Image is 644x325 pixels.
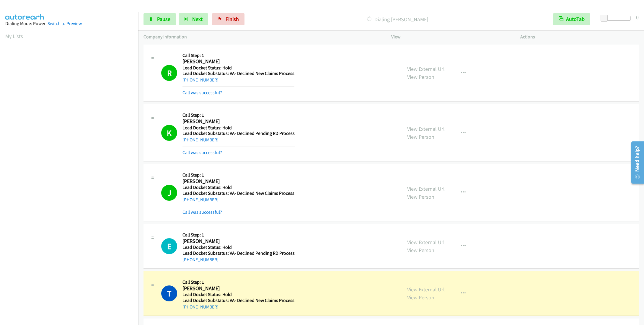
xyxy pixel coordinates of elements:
p: View [391,33,510,40]
iframe: Resource Center [627,139,644,186]
h5: Lead Docket Status: Hold [182,65,294,71]
a: Call was successful? [182,90,222,95]
a: Pause [144,13,176,25]
h5: Lead Docket Substatus: VA- Declined New Claims Process [182,71,294,76]
h2: [PERSON_NAME] [182,118,292,125]
h1: E [161,238,177,254]
p: Actions [520,33,639,40]
h5: Call Step: 1 [182,53,294,58]
a: Finish [212,13,244,25]
h5: Lead Docket Status: Hold [182,184,294,190]
p: Company Information [144,33,381,40]
button: AutoTab [553,13,590,25]
h1: T [161,285,177,301]
a: View External Url [407,125,445,132]
a: Call was successful? [182,150,222,155]
a: [PHONE_NUMBER] [182,137,219,143]
span: Next [192,16,203,22]
a: View External Url [407,66,445,72]
h5: Lead Docket Substatus: VA- Declined New Claims Process [182,190,294,196]
a: View Person [407,294,434,301]
h5: Lead Docket Status: Hold [182,125,295,131]
a: My Lists [5,33,23,40]
h5: Call Step: 1 [182,232,295,238]
h1: R [161,65,177,81]
h5: Lead Docket Status: Hold [182,292,294,298]
h5: Lead Docket Substatus: VA- Declined New Claims Process [182,298,294,303]
span: Finish [226,16,239,22]
a: Switch to Preview [48,21,82,26]
a: Call was successful? [182,209,222,215]
button: Next [179,13,208,25]
h2: [PERSON_NAME] [182,58,292,65]
a: View Person [407,193,434,200]
div: 0 [636,13,639,21]
a: View External Url [407,286,445,293]
a: View Person [407,133,434,140]
h2: [PERSON_NAME] [182,285,292,292]
h5: Call Step: 1 [182,112,295,118]
div: Dialing Mode: Power | [5,20,133,27]
a: View Person [407,247,434,254]
a: [PHONE_NUMBER] [182,77,219,83]
a: [PHONE_NUMBER] [182,257,219,262]
h5: Lead Docket Substatus: VA- Declined Pending RD Process [182,130,295,136]
h1: J [161,185,177,201]
h5: Lead Docket Status: Hold [182,244,295,250]
h2: [PERSON_NAME] [182,238,292,245]
h1: K [161,125,177,141]
a: [PHONE_NUMBER] [182,304,219,310]
div: The call is yet to be attempted [161,238,177,254]
h5: Call Step: 1 [182,279,294,285]
a: [PHONE_NUMBER] [182,197,219,202]
h2: [PERSON_NAME] [182,178,292,185]
p: Dialing [PERSON_NAME] [252,15,542,23]
div: Delay between calls (in seconds) [604,16,631,21]
a: View External Url [407,185,445,192]
a: View External Url [407,239,445,246]
h5: Lead Docket Substatus: VA- Declined Pending RD Process [182,250,295,256]
h5: Call Step: 1 [182,172,294,178]
a: View Person [407,74,434,80]
span: Pause [157,16,170,22]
